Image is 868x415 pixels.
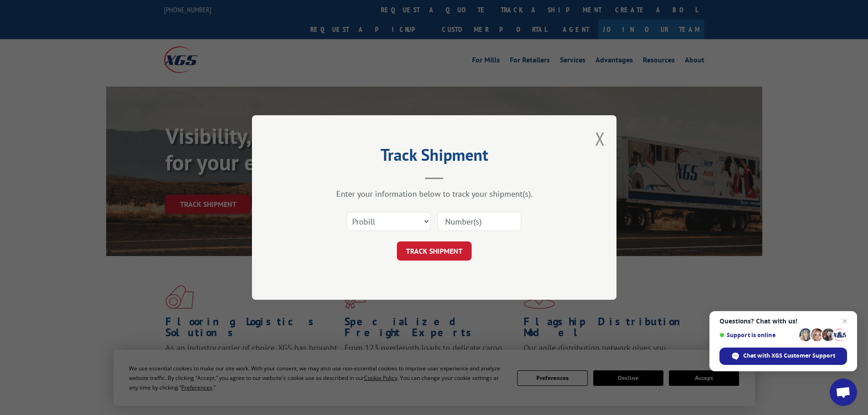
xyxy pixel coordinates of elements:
[437,212,521,231] input: Number(s)
[719,332,796,338] span: Support is online
[743,352,835,360] span: Chat with XGS Customer Support
[719,318,847,325] span: Questions? Chat with us!
[830,379,857,406] div: Open chat
[839,316,850,327] span: Close chat
[298,149,571,166] h2: Track Shipment
[397,241,472,261] button: TRACK SHIPMENT
[298,189,571,199] div: Enter your information below to track your shipment(s).
[719,348,847,365] div: Chat with XGS Customer Support
[595,127,605,151] button: Close modal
